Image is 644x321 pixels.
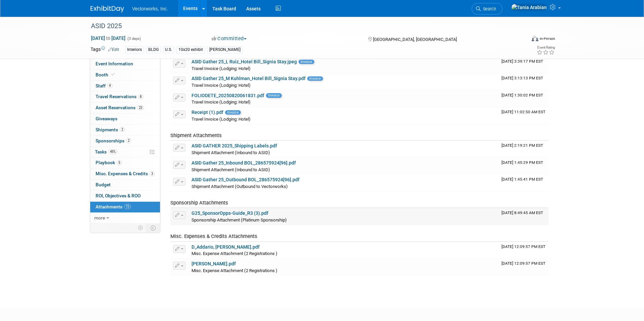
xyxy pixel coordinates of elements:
[499,158,548,175] td: Upload Timestamp
[90,180,160,190] a: Budget
[501,110,545,114] span: Upload Timestamp
[96,94,143,99] span: Travel Reservations
[91,35,126,41] span: [DATE] [DATE]
[150,171,155,176] span: 3
[532,36,538,41] img: Format-Inperson.png
[192,210,268,216] a: G25_SponsorOpps-Guide_R3 (3).pdf
[108,149,117,154] span: 45%
[90,157,160,168] a: Playbook5
[96,83,112,88] span: Staff
[96,105,144,110] span: Asset Reservations
[192,177,300,182] a: ASID Gather 25_Outbound BOL_286575924[96].pdf
[111,73,115,76] i: Booth reservation complete
[90,91,160,102] a: Travel Reservations8
[96,193,141,198] span: ROI, Objectives & ROO
[539,36,555,41] div: In-Person
[170,132,222,138] span: Shipment Attachments
[192,100,251,105] span: Travel Invoice (Lodging: Hotel)
[192,110,223,115] a: Receipt (1).pdf
[120,127,125,132] span: 2
[192,261,236,266] a: [PERSON_NAME].pdf
[90,103,160,113] a: Asset Reservations23
[192,167,270,172] span: Shipment Attachment (Inbound to ASID)
[225,110,241,115] span: Invoice
[537,46,555,49] div: Event Rating
[501,261,545,266] span: Upload Timestamp
[192,244,260,250] a: D_Addario, [PERSON_NAME].pdf
[209,35,249,42] button: Committed
[472,3,502,15] a: Search
[501,76,543,80] span: Upload Timestamp
[90,169,160,179] a: Misc. Expenses & Credits3
[94,215,105,220] span: more
[90,59,160,69] a: Event Information
[90,70,160,80] a: Booth
[135,223,147,232] td: Personalize Event Tab Strip
[126,138,131,143] span: 2
[192,143,277,148] a: ASID GATHER 2025_Shipping Labels.pdf
[132,6,168,11] span: Vectorworks, Inc.
[192,93,264,98] a: FOLIODETE_20250820061831.pdf
[90,81,160,91] a: Staff4
[481,6,496,11] span: Search
[373,37,457,42] span: [GEOGRAPHIC_DATA], [GEOGRAPHIC_DATA]
[307,76,323,81] span: Invoice
[192,268,277,273] span: Misc. Expense Attachment (2 Registrations )
[96,204,131,209] span: Attachments
[96,116,117,121] span: Giveaways
[499,73,548,90] td: Upload Timestamp
[105,36,111,41] span: to
[146,46,161,53] div: BLDG
[163,46,174,53] div: U.S.
[501,59,543,64] span: Upload Timestamp
[192,66,251,71] span: Travel Invoice (Lodging: Hotel)
[90,125,160,135] a: Shipments2
[501,93,543,98] span: Upload Timestamp
[299,60,314,64] span: Invoice
[499,242,548,259] td: Upload Timestamp
[95,149,117,154] span: Tasks
[90,191,160,201] a: ROI, Objectives & ROO
[117,160,122,165] span: 5
[192,76,306,81] a: ASID Gather 25_M Kuhlman_Hotel Bill_Signia Stay.pdf
[96,160,122,165] span: Playbook
[176,46,205,53] div: 10x20 exhibit
[192,117,251,122] span: Travel Invoice (Lodging: Hotel)
[90,202,160,212] a: Attachments15
[90,147,160,157] a: Tasks45%
[125,46,144,53] div: Interiors
[499,107,548,124] td: Upload Timestamp
[192,251,277,256] span: Misc. Expense Attachment (2 Registrations )
[91,46,119,54] td: Tags
[170,200,228,206] span: Sponsorship Attachments
[96,171,155,176] span: Misc. Expenses & Credits
[499,141,548,157] td: Upload Timestamp
[499,57,548,73] td: Upload Timestamp
[96,61,133,66] span: Event Information
[499,175,548,191] td: Upload Timestamp
[96,138,131,143] span: Sponsorships
[108,47,119,52] a: Edit
[501,210,543,215] span: Upload Timestamp
[90,114,160,124] a: Giveaways
[147,223,160,232] td: Toggle Event Tabs
[192,150,270,155] span: Shipment Attachment (Inbound to ASID)
[90,136,160,146] a: Sponsorships2
[127,37,141,41] span: (3 days)
[107,83,112,88] span: 4
[192,160,296,166] a: ASID Gather 25_Inbound BOL_286575924[96].pdf
[96,72,116,77] span: Booth
[501,244,545,249] span: Upload Timestamp
[89,20,516,32] div: ASID 2025
[207,46,243,53] div: [PERSON_NAME]
[192,83,251,88] span: Travel Invoice (Lodging: Hotel)
[91,6,124,12] img: ExhibitDay
[96,127,125,132] span: Shipments
[137,105,144,110] span: 23
[501,160,543,165] span: Upload Timestamp
[170,233,257,239] span: Misc. Expenses & Credits Attachments
[499,259,548,275] td: Upload Timestamp
[486,35,555,45] div: Event Format
[499,90,548,107] td: Upload Timestamp
[138,94,143,99] span: 8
